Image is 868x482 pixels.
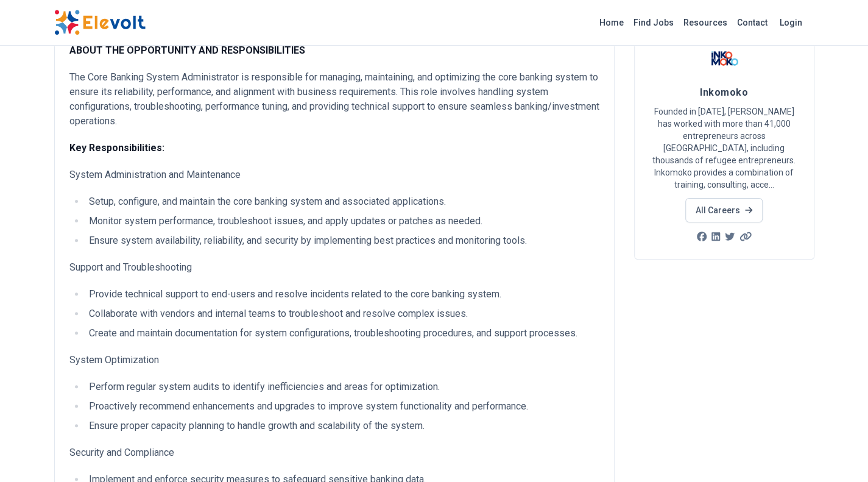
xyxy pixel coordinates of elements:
[807,424,868,482] iframe: Chat Widget
[69,142,164,154] strong: Key Responsibilities:
[85,419,599,433] li: Ensure proper capacity planning to handle growth and scalability of the system.
[69,70,599,129] p: The Core Banking System Administrator is responsible for managing, maintaining, and optimizing th...
[629,13,679,32] a: Find Jobs
[595,13,629,32] a: Home
[85,326,599,341] li: Create and maintain documentation for system configurations, troubleshooting procedures, and supp...
[85,380,599,394] li: Perform regular system audits to identify inefficiencies and areas for optimization.
[85,194,599,209] li: Setup, configure, and maintain the core banking system and associated applications.
[85,233,599,248] li: Ensure system availability, reliability, and security by implementing best practices and monitori...
[69,260,599,275] p: Support and Troubleshooting
[732,13,772,32] a: Contact
[69,44,305,56] strong: ABOUT THE OPPORTUNITY AND RESPONSIBILITIES
[69,168,599,182] p: System Administration and Maintenance
[69,445,599,460] p: Security and Compliance
[772,10,810,35] a: Login
[700,87,748,98] span: Inkomoko
[85,307,599,321] li: Collaborate with vendors and internal teams to troubleshoot and resolve complex issues.
[54,10,146,35] img: Elevolt
[709,43,739,74] img: Inkomoko
[85,214,599,229] li: Monitor system performance, troubleshoot issues, and apply updates or patches as needed.
[685,198,763,222] a: All Careers
[85,399,599,414] li: Proactively recommend enhancements and upgrades to improve system functionality and performance.
[69,353,599,367] p: System Optimization
[649,105,799,191] p: Founded in [DATE], [PERSON_NAME] has worked with more than 41,000 entrepreneurs across [GEOGRAPHI...
[85,287,599,302] li: Provide technical support to end-users and resolve incidents related to the core banking system.
[679,13,732,32] a: Resources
